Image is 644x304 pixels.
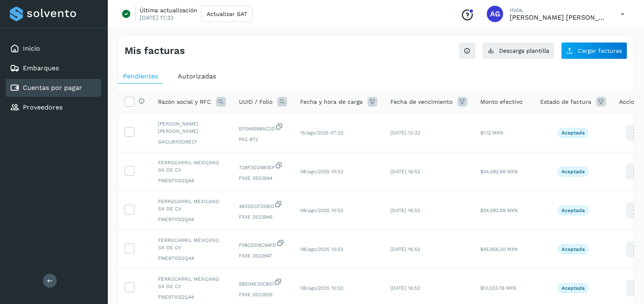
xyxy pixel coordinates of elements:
[158,159,226,174] span: FERROCARRIL MEXICANO SA DE CV
[562,130,585,136] p: Aceptada
[239,161,287,171] span: 728F3D24B0EF
[300,285,343,291] span: 08/ago/2025 10:52
[239,136,287,143] span: FAC 872
[140,14,174,21] p: [DATE] 17:33
[158,177,226,184] span: FME971022Q44
[480,130,503,136] span: $1.12 MXN
[140,7,197,14] p: Última actualización
[499,48,549,54] span: Descarga plantilla
[201,6,252,22] button: Actualizar SAT
[561,42,627,59] button: Cargar facturas
[23,64,59,72] a: Embarques
[6,59,101,77] div: Embarques
[390,130,420,136] span: [DATE] 13:32
[300,169,343,174] span: 08/ago/2025 10:52
[239,123,287,132] span: EF046588AC2D
[207,11,247,17] span: Actualizar SAT
[562,285,585,291] p: Aceptada
[23,45,40,52] a: Inicio
[158,237,226,251] span: FERROCARRIL MEXICANO SA DE CV
[23,103,62,111] a: Proveedores
[239,291,287,298] span: FXXE 3523939
[390,285,420,291] span: [DATE] 16:52
[158,293,226,301] span: FME971022Q44
[6,40,101,58] div: Inicio
[6,98,101,116] div: Proveedores
[158,120,226,135] span: [PERSON_NAME] [PERSON_NAME]
[6,79,101,97] div: Cuentas por pagar
[482,42,555,59] button: Descarga plantilla
[300,208,343,213] span: 08/ago/2025 10:52
[300,246,343,252] span: 08/ago/2025 10:52
[239,200,287,210] span: 4835DCF32903
[239,98,272,106] span: UUID / Folio
[510,13,608,21] p: Abigail Gonzalez Leon
[158,98,211,106] span: Razón social y RFC
[300,98,363,106] span: Fecha y hora de carga
[23,84,82,92] a: Cuentas por pagar
[158,255,226,262] span: FME971022Q44
[480,98,522,106] span: Monto efectivo
[239,174,287,182] span: FXXE 3523944
[510,7,608,13] p: Hola,
[578,48,622,54] span: Cargar facturas
[390,208,420,213] span: [DATE] 16:52
[158,216,226,223] span: FME971022Q44
[239,213,287,221] span: FXXE 3523946
[178,72,216,80] span: Autorizadas
[158,275,226,290] span: FERROCARRIL MEXICANO SA DE CV
[300,130,343,136] span: 15/ago/2025 07:32
[123,72,158,80] span: Pendientes
[562,246,585,252] p: Aceptada
[562,169,585,174] p: Aceptada
[239,252,287,259] span: FXXE 3523947
[480,169,518,174] span: $34,382.69 MXN
[562,208,585,213] p: Aceptada
[619,98,644,106] span: Acciones
[158,198,226,212] span: FERROCARRIL MEXICANO SA DE CV
[239,278,287,288] span: 5B504E30CB51
[390,169,420,174] span: [DATE] 16:52
[158,138,226,145] span: GACL800328EC1
[480,285,517,291] span: $13,033.76 MXN
[480,246,518,252] span: $45,956.30 MXN
[125,45,185,57] h4: Mis facturas
[540,98,591,106] span: Estado de factura
[390,98,452,106] span: Fecha de vencimiento
[390,246,420,252] span: [DATE] 16:52
[480,208,518,213] span: $34,382.69 MXN
[239,239,287,249] span: F08CDD8C94FD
